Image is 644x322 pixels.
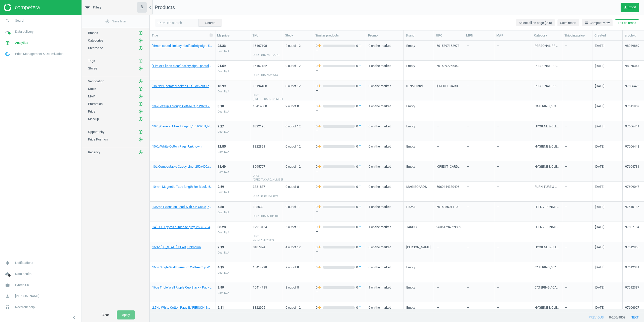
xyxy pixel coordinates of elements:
div: — [467,41,492,60]
i: add_circle_outline [138,87,143,91]
i: add_circle_outline [138,150,143,155]
i: add_circle_outline [105,19,110,24]
div: [CREDIT_CARD_NUMBER] [436,84,461,100]
button: add_circle_outline [138,117,143,122]
div: — [467,202,492,221]
span: Save report [560,21,576,25]
div: — [497,185,529,189]
i: arrow_upward [358,144,362,149]
div: Shipping price [564,33,590,38]
button: add_circle_outline [138,109,143,114]
div: Similar products [315,33,364,38]
i: cloud_done [3,269,12,279]
a: 10L Compostable Caddy Liner 250x400x450mm Rolls of 24, Box of 480, 5026824867105 [152,164,212,169]
span: Opportunity [88,130,104,134]
div: Cost N/A [218,130,229,134]
button: add_circle_outline [138,86,143,91]
i: add_circle_outline [138,117,143,121]
div: 12913164 [253,225,280,229]
a: "Fire exit keep clear" safety sign - photoluminescent, 5015397265449 [152,64,212,68]
div: 0 out of 12 [286,142,310,161]
div: IT ENVIRONMENT / COMPUTER BAGS / BRIEFCASES / BRIEFCASES [535,225,559,241]
span: 0 [355,185,363,189]
div: UPC: [CREDIT_CARD_NUMBER] [253,90,280,101]
div: 16194438 [253,84,280,88]
div: 0 out of 12 [286,122,310,140]
div: Cost N/A [218,190,229,194]
a: 16oz Single Wall Premium Coffee Cup White - Pack of 50, Unknown [152,265,212,270]
span: Notifications [15,261,33,265]
div: HAMA [406,205,415,221]
i: chevron_left [71,314,77,320]
div: 0_No Brand [406,84,423,100]
button: Edit columns [615,19,639,26]
span: Categories [88,39,103,42]
i: arrow_upward [358,185,362,189]
div: 2 out of 12 [286,61,310,80]
div: PERSONAL PROTECTION EQUIPMENT & WORKPLACE SAFETY / WORKPLACE SAFETY EQUIPMENT / SAFETY SIGNS / SA... [535,64,559,80]
div: — [316,189,318,193]
div: [DATE] [595,124,604,140]
div: Created [594,33,620,38]
span: 0 [316,104,323,109]
div: Cost N/A [218,49,229,53]
span: [PERSON_NAME] [15,294,39,298]
div: 1 on the market [369,61,401,80]
span: Markup [88,117,99,121]
i: work [3,280,12,290]
a: 2.5Kg White Cotton Rags B/[PERSON_NAME] Pk1, Unknown [152,305,212,310]
div: PERSONAL PROTECTION EQUIPMENT & WORKPLACE SAFETY / WORKPLACE SAFETY EQUIPMENT / SAFETY SIGNS / SA... [535,44,559,60]
div: — [316,48,318,52]
i: arrow_downward [317,124,321,129]
div: — [467,222,492,241]
i: get_app [623,6,627,10]
button: add_circle_outline [138,38,143,43]
i: arrow_downward [317,104,321,109]
a: "5mph speed limit symbol" safety sign, 5015397152978 [152,44,212,48]
a: 14" ECO Cypres slimcase grey, 25051794029899 [152,225,212,229]
i: add_circle_outline [138,31,143,35]
div: — [565,162,590,181]
div: — [565,122,590,140]
div: — [497,104,529,109]
button: Clear [96,310,114,319]
div: UPC: 5015056011103 [253,210,280,218]
span: Created on [88,46,103,50]
i: arrow_downward [317,205,321,209]
div: 3 out of 12 [286,81,310,100]
div: Brand [406,33,432,38]
button: Select all on page (200) [516,19,555,26]
i: arrow_upward [358,64,362,68]
span: 0 [316,124,323,129]
div: Empty [406,144,415,161]
div: — [497,225,529,229]
div: 5 out of 11 [286,222,310,241]
div: 7.27 [218,124,229,129]
div: Empty [406,104,415,120]
div: 0 out of 8 [286,182,310,201]
div: — [316,149,318,153]
div: Stock [285,33,311,38]
i: arrow_upward [358,44,362,48]
button: add_circle_outline [138,58,143,63]
div: 15167198 [253,44,280,48]
span: Data delivery [15,29,33,34]
span: 0 [355,104,363,109]
span: Verification [88,79,104,83]
i: person [3,291,12,301]
button: add_circle_outline [138,79,143,84]
button: add_circle_outline [138,137,143,142]
span: Select all on page (200) [519,21,552,25]
i: arrow_downward [317,144,321,149]
div: [DATE] [595,205,604,221]
span: MAP [88,94,95,98]
div: — [565,182,590,201]
div: — [467,101,492,120]
div: 2.59 [218,185,229,189]
div: — [497,44,529,48]
button: add_circle_outline [138,101,143,106]
button: add_circle_outline [138,94,143,99]
div: — [565,81,590,100]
